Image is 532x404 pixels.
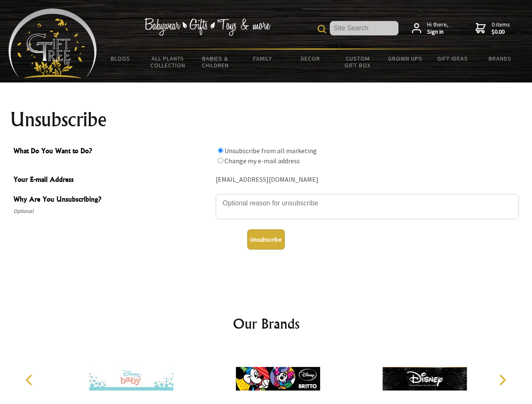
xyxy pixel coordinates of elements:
[476,21,510,36] a: 0 items$0.00
[239,50,287,67] a: Family
[218,148,223,153] input: What Do You Want to Do?
[412,21,449,36] a: Hi there,Sign in
[334,50,382,74] a: Custom Gift Box
[247,229,285,250] button: Unsubscribe
[225,146,317,155] label: Unsubscribe from all marketing
[286,50,334,67] a: Decor
[476,50,524,67] a: Brands
[10,109,522,130] h1: Unsubscribe
[330,21,398,35] input: Site Search
[381,50,429,67] a: Grown Ups
[216,173,519,186] div: [EMAIL_ADDRESS][DOMAIN_NAME]
[225,157,300,165] label: Change my e-mail address
[493,371,511,389] button: Next
[21,371,40,389] button: Previous
[13,174,211,186] span: Your E-mail Address
[427,21,449,36] span: Hi there,
[17,314,516,334] h2: Our Brands
[192,50,239,74] a: Babies & Children
[429,50,476,67] a: Gift Ideas
[427,28,449,36] strong: Sign in
[318,25,326,33] img: product search
[144,50,192,74] a: All Plants Collection
[13,206,211,216] span: Optional
[97,50,144,67] a: BLOGS
[492,28,510,36] strong: $0.00
[13,146,211,158] span: What Do You Want to Do?
[8,8,97,78] img: Babyware - Gifts - Toys and more...
[216,194,519,219] textarea: Why Are You Unsubscribing?
[13,194,211,206] span: Why Are You Unsubscribing?
[492,21,510,36] span: 0 items
[144,18,270,36] img: Babywear - Gifts - Toys & more
[218,158,223,163] input: What Do You Want to Do?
